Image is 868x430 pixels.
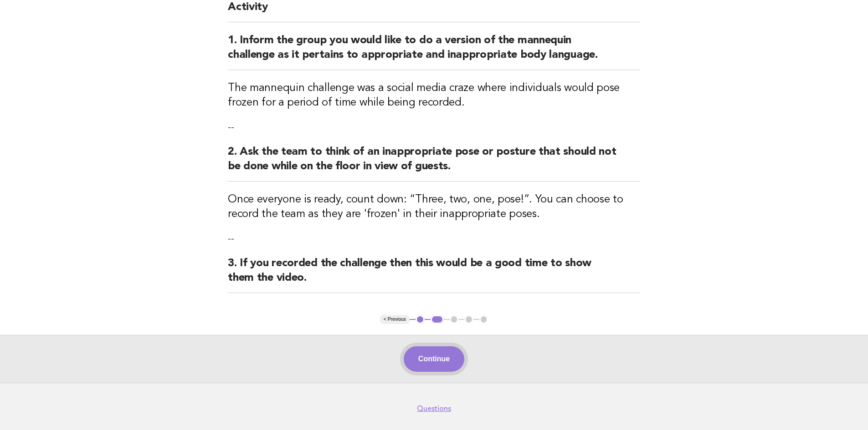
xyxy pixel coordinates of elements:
h2: 3. If you recorded the challenge then this would be a good time to show them the video. [228,256,640,293]
a: Questions [417,404,451,413]
h2: 2. Ask the team to think of an inappropriate pose or posture that should not be done while on the... [228,145,640,182]
p: -- [228,233,640,245]
button: Continue [404,346,464,372]
h3: The mannequin challenge was a social media craze where individuals would pose frozen for a period... [228,81,640,110]
p: -- [228,121,640,134]
h2: 1. Inform the group you would like to do a version of the mannequin challenge as it pertains to a... [228,33,640,70]
button: < Previous [380,315,410,324]
button: 1 [416,315,425,324]
button: 2 [431,315,444,324]
h3: Once everyone is ready, count down: “Three, two, one, pose!”. You can choose to record the team a... [228,192,640,222]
